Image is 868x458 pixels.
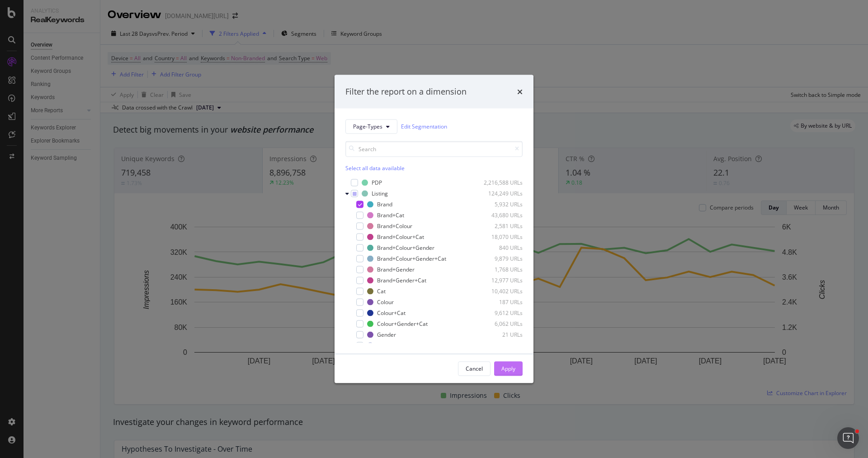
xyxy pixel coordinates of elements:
[478,211,523,219] div: 43,680 URLs
[478,342,523,349] div: 2,236 URLs
[377,233,424,241] div: Brand+Colour+Cat
[478,244,523,252] div: 840 URLs
[353,123,382,130] span: Page-Types
[335,75,533,383] div: modal
[478,266,523,273] div: 1,768 URLs
[377,200,392,208] div: Brand
[401,122,447,131] a: Edit Segmentation
[478,222,523,230] div: 2,581 URLs
[458,361,491,376] button: Cancel
[377,222,412,230] div: Brand+Colour
[377,320,428,328] div: Colour+Gender+Cat
[478,190,523,197] div: 124,249 URLs
[377,287,386,295] div: Cat
[478,233,523,241] div: 18,070 URLs
[377,298,394,306] div: Colour
[478,179,523,186] div: 2,216,588 URLs
[345,86,467,98] div: Filter the report on a dimension
[377,331,396,339] div: Gender
[501,365,515,372] div: Apply
[377,309,406,317] div: Colour+Cat
[466,365,483,372] div: Cancel
[478,277,523,284] div: 12,977 URLs
[517,86,523,98] div: times
[377,342,408,349] div: Gender+Cat
[478,309,523,317] div: 9,612 URLs
[377,244,434,252] div: Brand+Colour+Gender
[478,255,523,262] div: 9,879 URLs
[372,190,388,197] div: Listing
[377,266,415,273] div: Brand+Gender
[837,427,859,449] iframe: Intercom live chat
[478,200,523,208] div: 5,932 URLs
[478,298,523,306] div: 187 URLs
[478,331,523,339] div: 21 URLs
[345,119,397,134] button: Page-Types
[478,287,523,295] div: 10,402 URLs
[372,179,382,186] div: PDP
[478,320,523,328] div: 6,062 URLs
[494,361,523,376] button: Apply
[345,141,523,157] input: Search
[345,164,523,172] div: Select all data available
[377,277,426,284] div: Brand+Gender+Cat
[377,211,404,219] div: Brand+Cat
[377,255,446,262] div: Brand+Colour+Gender+Cat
